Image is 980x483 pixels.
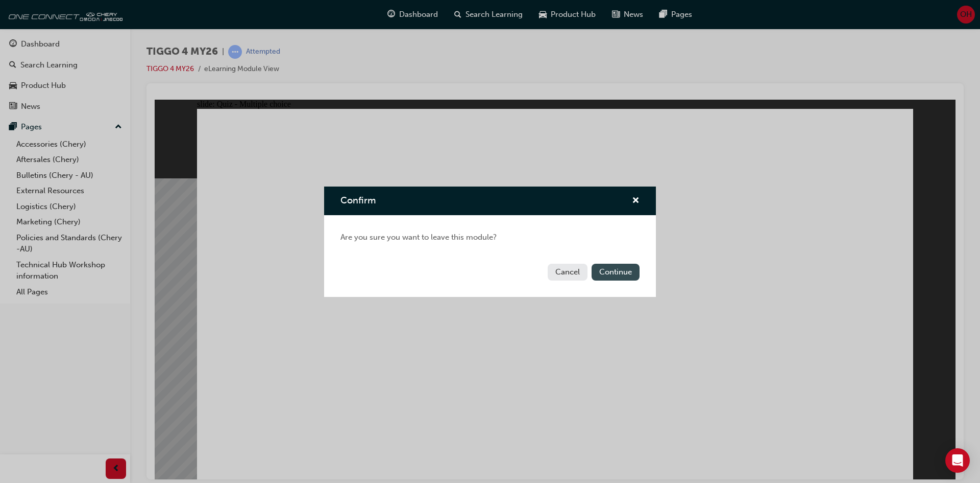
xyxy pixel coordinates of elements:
button: Continue [592,264,640,281]
span: Confirm [340,195,376,206]
button: cross-icon [632,195,640,208]
span: cross-icon [632,197,640,206]
div: Confirm [324,187,656,297]
button: Cancel [548,264,587,281]
div: Open Intercom Messenger [945,448,970,473]
div: Are you sure you want to leave this module? [324,215,656,260]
